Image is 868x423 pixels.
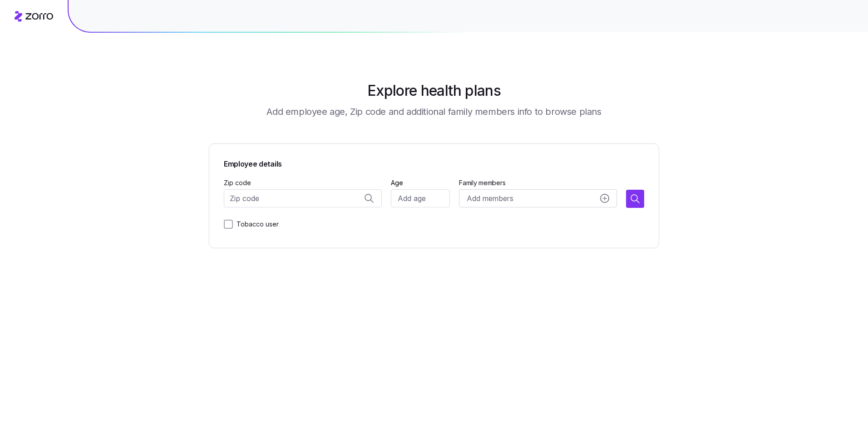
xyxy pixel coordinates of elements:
[224,178,251,188] label: Zip code
[459,189,617,207] button: Add membersadd icon
[459,178,617,187] span: Family members
[391,189,450,207] input: Add age
[266,105,601,118] h3: Add employee age, Zip code and additional family members info to browse plans
[224,158,644,170] span: Employee details
[367,80,501,102] h1: Explore health plans
[600,194,609,203] svg: add icon
[391,178,403,188] label: Age
[224,189,382,207] input: Zip code
[233,219,279,230] label: Tobacco user
[467,193,513,204] span: Add members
